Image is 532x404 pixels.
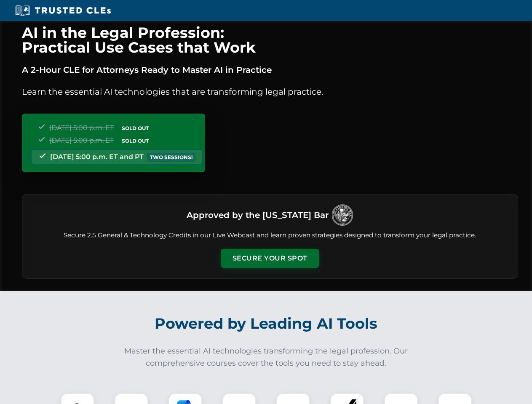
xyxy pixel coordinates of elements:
span: SOLD OUT [119,124,152,133]
img: Logo [332,205,353,226]
button: Secure Your Spot [221,249,319,268]
h1: AI in the Legal Profession: Practical Use Cases that Work [22,25,518,55]
h2: Powered by Leading AI Tools [33,309,500,338]
p: A 2-Hour CLE for Attorneys Ready to Master AI in Practice [22,63,518,77]
p: Master the essential AI technologies transforming the legal profession. Our comprehensive courses... [119,345,414,369]
span: [DATE] 5:00 p.m. ET [49,124,114,132]
span: SOLD OUT [119,136,152,145]
span: [DATE] 5:00 p.m. ET [49,136,114,144]
img: Trusted CLEs [13,4,113,17]
p: Secure 2.5 General & Technology Credits in our Live Webcast and learn proven strategies designed ... [32,231,508,240]
h3: Approved by the [US_STATE] Bar [187,207,329,223]
p: Learn the essential AI technologies that are transforming legal practice. [22,85,518,98]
